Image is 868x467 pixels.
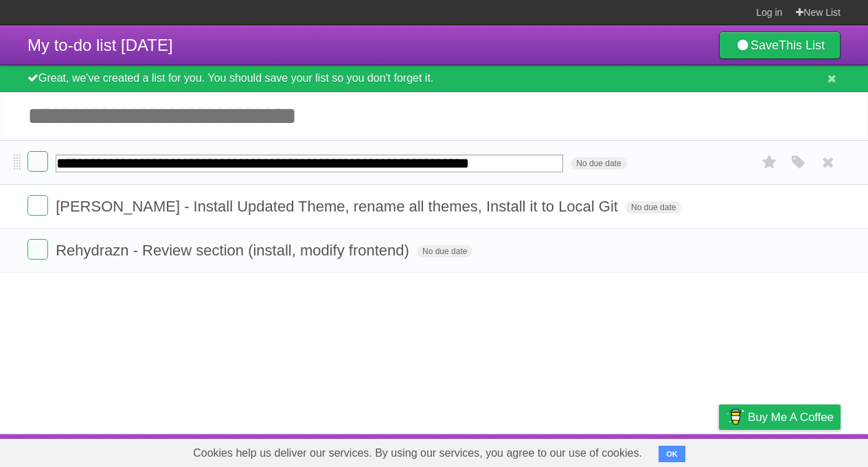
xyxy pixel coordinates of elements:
[719,32,841,59] a: SaveThis List
[27,151,48,172] label: Done
[754,437,841,464] a: Suggest a feature
[179,440,656,467] span: Cookies help us deliver our services. By using our services, you agree to our use of cookies.
[757,151,783,174] label: Star task
[582,437,637,464] a: Developers
[56,198,621,215] span: [PERSON_NAME] - Install Updated Theme, rename all themes, Install it to Local Git
[536,437,565,464] a: About
[626,201,681,214] span: No due date
[417,245,472,258] span: No due date
[27,239,48,260] label: Done
[659,446,685,462] button: OK
[27,36,173,54] span: My to-do list [DATE]
[701,437,737,464] a: Privacy
[27,195,48,216] label: Done
[726,405,744,429] img: Buy me a coffee
[748,405,834,429] span: Buy me a coffee
[719,405,841,430] a: Buy me a coffee
[56,242,413,259] span: Rehydrazn - Review section (install, modify frontend)
[571,157,626,170] span: No due date
[654,437,685,464] a: Terms
[779,38,825,52] b: This List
